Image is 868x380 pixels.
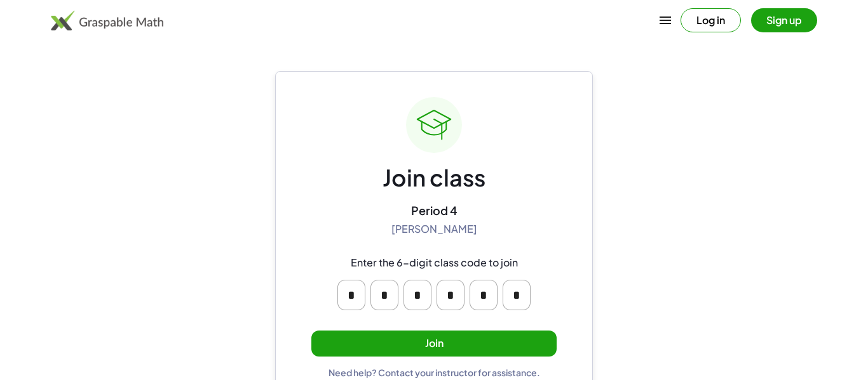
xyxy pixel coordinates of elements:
div: [PERSON_NAME] [391,223,477,236]
button: Join [311,331,557,357]
div: Join class [383,163,485,193]
div: Need help? Contact your instructor for assistance. [329,367,540,378]
div: Period 4 [411,203,458,218]
button: Log in [681,8,741,32]
div: Enter the 6-digit class code to join [351,256,518,270]
button: Sign up [751,8,817,32]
